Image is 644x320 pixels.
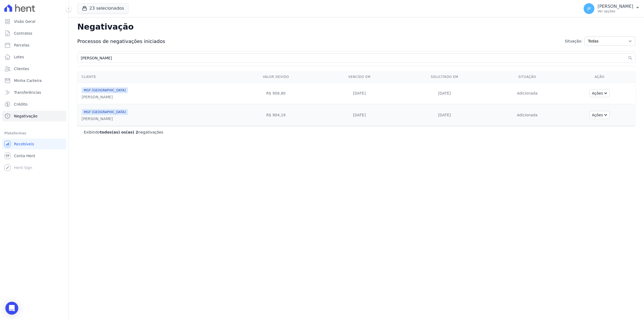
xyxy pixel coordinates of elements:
a: Lotes [2,52,66,62]
td: [DATE] [398,104,491,126]
button: Ações [590,111,610,119]
span: Processos de negativações iniciados [77,38,165,45]
td: Adicionada [491,104,564,126]
span: Parcelas [14,42,30,48]
a: Minha Carteira [2,75,66,86]
div: Open Intercom Messenger [5,302,18,315]
button: Ações [590,89,610,97]
b: todos(as) os(as) 2 [100,130,138,134]
a: Recebíveis [2,139,66,149]
a: Negativação [2,111,66,121]
p: Exibindo negativações [84,130,163,135]
span: Crédito [14,102,28,107]
th: Ação [564,71,635,82]
td: Adicionada [491,82,564,104]
span: Visão Geral [14,19,35,24]
th: Valor devido [231,71,321,82]
a: Conta Hent [2,150,66,161]
a: Transferências [2,87,66,98]
span: MGF [GEOGRAPHIC_DATA] [82,109,128,115]
input: Buscar por nome, CPF ou e-mail [80,55,627,61]
td: [DATE] [321,104,398,126]
div: Plataformas [4,130,64,136]
p: [PERSON_NAME] [598,4,633,9]
th: Solicitado em [398,71,491,82]
span: Lotes [14,54,24,60]
span: JP [587,7,591,10]
td: R$ 904,19 [231,104,321,126]
h2: Negativação [77,21,635,32]
a: Crédito [2,99,66,110]
th: Situação [491,71,564,82]
span: Conta Hent [14,153,35,159]
td: R$ 908,80 [231,82,321,104]
td: [DATE] [321,82,398,104]
span: Contratos [14,31,32,36]
th: Cliente [77,71,231,82]
a: Clientes [2,63,66,74]
td: [DATE] [398,82,491,104]
button: search [628,55,633,61]
span: Clientes [14,66,29,71]
button: 23 selecionados [77,3,129,13]
span: Situação: [565,38,582,44]
button: JP [PERSON_NAME] Ver opções [579,1,644,16]
span: Recebíveis [14,141,34,147]
span: Transferências [14,90,41,95]
p: Ver opções [598,9,633,13]
span: Negativação [14,113,38,119]
a: Visão Geral [2,16,66,27]
span: MGF [GEOGRAPHIC_DATA] [82,87,128,93]
th: Vencido em [321,71,398,82]
div: [PERSON_NAME] [82,94,128,100]
div: [PERSON_NAME] [82,116,128,121]
a: Contratos [2,28,66,39]
a: Parcelas [2,40,66,51]
span: Minha Carteira [14,78,42,83]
